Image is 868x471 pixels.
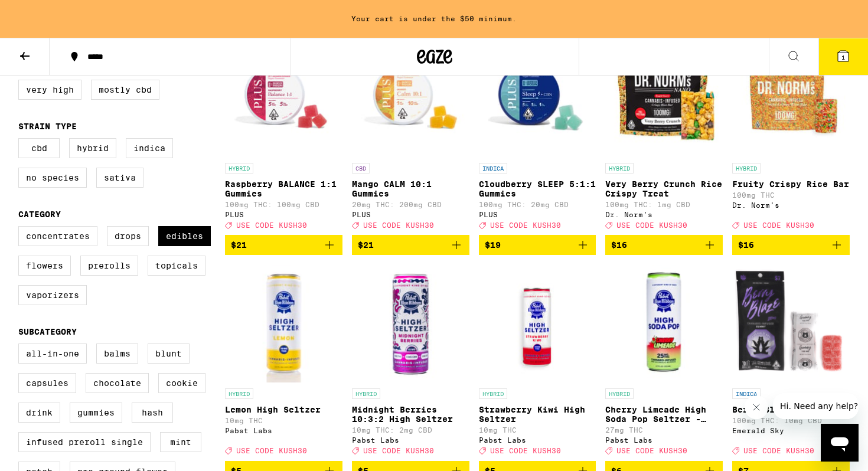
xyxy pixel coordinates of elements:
[479,264,596,460] a: Open page for Strawberry Kiwi High Seltzer from Pabst Labs
[605,264,723,460] a: Open page for Cherry Limeade High Soda Pop Seltzer - 25mg from Pabst Labs
[479,201,596,208] p: 100mg THC: 20mg CBD
[352,39,469,235] a: Open page for Mango CALM 10:1 Gummies from PLUS
[352,388,380,399] p: HYBRID
[841,54,845,61] span: 1
[732,201,850,209] div: Dr. Norm's
[18,373,76,393] label: Capsules
[616,447,687,455] span: USE CODE KUSH30
[605,426,723,434] p: 27mg THC
[96,168,143,188] label: Sativa
[18,138,60,158] label: CBD
[743,447,814,455] span: USE CODE KUSH30
[479,426,596,434] p: 10mg THC
[126,138,173,158] label: Indica
[616,221,687,229] span: USE CODE KUSH30
[745,395,768,419] iframe: Close message
[732,235,850,255] button: Add to bag
[479,436,596,444] div: Pabst Labs
[358,240,374,250] span: $21
[479,264,596,382] img: Pabst Labs - Strawberry Kiwi High Seltzer
[132,403,173,423] label: Hash
[490,447,561,455] span: USE CODE KUSH30
[18,168,87,188] label: No Species
[18,80,81,100] label: Very High
[821,424,859,462] iframe: Button to launch messaging window
[352,426,469,434] p: 10mg THC: 2mg CBD
[363,447,434,455] span: USE CODE KUSH30
[225,211,342,218] div: PLUS
[352,235,469,255] button: Add to bag
[732,39,850,157] img: Dr. Norm's - Fruity Crispy Rice Bar
[148,256,205,276] label: Topicals
[352,264,469,460] a: Open page for Midnight Berries 10:3:2 High Seltzer from Pabst Labs
[69,138,116,158] label: Hybrid
[479,388,507,399] p: HYBRID
[231,240,247,250] span: $21
[80,256,138,276] label: Prerolls
[225,388,253,399] p: HYBRID
[818,38,868,75] button: 1
[743,221,814,229] span: USE CODE KUSH30
[160,432,201,452] label: Mint
[732,179,850,189] p: Fruity Crispy Rice Bar
[236,221,307,229] span: USE CODE KUSH30
[352,201,469,208] p: 20mg THC: 200mg CBD
[479,235,596,255] button: Add to bag
[236,447,307,455] span: USE CODE KUSH30
[479,163,507,174] p: INDICA
[605,39,723,157] img: Dr. Norm's - Very Berry Crunch Rice Crispy Treat
[732,264,850,460] a: Open page for Berry Blaze Gummy from Emerald Sky
[225,264,342,460] a: Open page for Lemon High Seltzer from Pabst Labs
[732,264,850,382] img: Emerald Sky - Berry Blaze Gummy
[605,211,723,218] div: Dr. Norm's
[96,344,138,364] label: Balms
[158,373,205,393] label: Cookie
[86,373,149,393] label: Chocolate
[605,163,634,174] p: HYBRID
[352,39,469,157] img: PLUS - Mango CALM 10:1 Gummies
[479,39,596,157] img: PLUS - Cloudberry SLEEP 5:1:1 Gummies
[148,344,190,364] label: Blunt
[91,80,159,100] label: Mostly CBD
[732,417,850,424] p: 100mg THC: 10mg CBD
[479,179,596,198] p: Cloudberry SLEEP 5:1:1 Gummies
[352,211,469,218] div: PLUS
[352,179,469,198] p: Mango CALM 10:1 Gummies
[605,39,723,235] a: Open page for Very Berry Crunch Rice Crispy Treat from Dr. Norm's
[732,388,761,399] p: INDICA
[352,436,469,444] div: Pabst Labs
[479,211,596,218] div: PLUS
[479,39,596,235] a: Open page for Cloudberry SLEEP 5:1:1 Gummies from PLUS
[352,405,469,424] p: Midnight Berries 10:3:2 High Seltzer
[158,226,211,246] label: Edibles
[18,210,61,219] legend: Category
[18,122,77,131] legend: Strain Type
[225,264,342,382] img: Pabst Labs - Lemon High Seltzer
[225,427,342,434] div: Pabst Labs
[18,256,71,276] label: Flowers
[225,417,342,424] p: 10mg THC
[225,201,342,208] p: 100mg THC: 100mg CBD
[605,179,723,198] p: Very Berry Crunch Rice Crispy Treat
[738,240,754,250] span: $16
[605,264,723,382] img: Pabst Labs - Cherry Limeade High Soda Pop Seltzer - 25mg
[605,405,723,424] p: Cherry Limeade High Soda Pop Seltzer - 25mg
[605,235,723,255] button: Add to bag
[352,163,370,174] p: CBD
[18,403,60,423] label: Drink
[773,393,859,419] iframe: Message from company
[732,427,850,434] div: Emerald Sky
[732,163,761,174] p: HYBRID
[225,39,342,157] img: PLUS - Raspberry BALANCE 1:1 Gummies
[18,327,77,336] legend: Subcategory
[363,221,434,229] span: USE CODE KUSH30
[605,436,723,444] div: Pabst Labs
[225,179,342,198] p: Raspberry BALANCE 1:1 Gummies
[107,226,149,246] label: Drops
[18,285,87,305] label: Vaporizers
[485,240,501,250] span: $19
[225,405,342,414] p: Lemon High Seltzer
[18,432,151,452] label: Infused Preroll Single
[352,264,469,382] img: Pabst Labs - Midnight Berries 10:3:2 High Seltzer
